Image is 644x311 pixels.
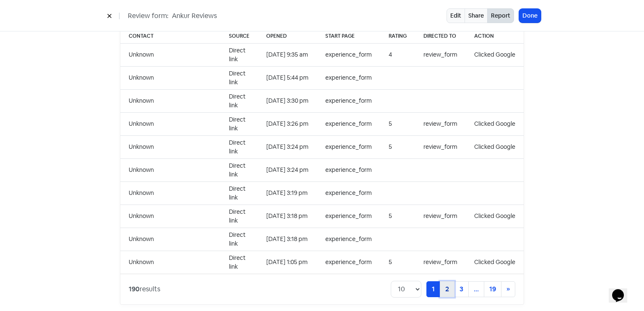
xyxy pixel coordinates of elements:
[258,29,317,44] th: Opened
[258,251,317,274] td: [DATE] 1:05 pm
[380,112,415,135] td: 5
[609,277,636,303] iframe: chat widget
[454,281,469,297] a: 3
[317,251,380,274] td: experience_form
[221,112,258,135] td: Direct link
[506,285,510,293] span: »
[415,29,466,44] th: Directed to
[258,66,317,89] td: [DATE] 5:44 pm
[129,284,160,294] div: results
[221,251,258,274] td: Direct link
[120,181,221,205] td: Unknown
[120,205,221,228] td: Unknown
[221,228,258,251] td: Direct link
[258,181,317,205] td: [DATE] 3:19 pm
[221,205,258,228] td: Direct link
[317,135,380,158] td: experience_form
[466,251,524,274] td: Clicked Google
[317,181,380,205] td: experience_form
[221,89,258,112] td: Direct link
[120,29,221,44] th: Contact
[380,29,415,44] th: Rating
[258,89,317,112] td: [DATE] 3:30 pm
[484,281,501,297] a: 19
[120,158,221,181] td: Unknown
[258,135,317,158] td: [DATE] 3:24 pm
[317,66,380,89] td: experience_form
[468,281,484,297] a: ...
[415,251,466,274] td: review_form
[466,29,524,44] th: Action
[466,205,524,228] td: Clicked Google
[221,66,258,89] td: Direct link
[466,43,524,66] td: Clicked Google
[120,66,221,89] td: Unknown
[317,228,380,251] td: experience_form
[258,112,317,135] td: [DATE] 3:26 pm
[258,158,317,181] td: [DATE] 3:24 pm
[487,8,514,23] button: Report
[221,135,258,158] td: Direct link
[440,281,454,297] a: 2
[258,228,317,251] td: [DATE] 3:18 pm
[120,135,221,158] td: Unknown
[465,8,488,23] a: Share
[317,89,380,112] td: experience_form
[380,251,415,274] td: 5
[415,43,466,66] td: review_form
[221,43,258,66] td: Direct link
[380,205,415,228] td: 5
[120,228,221,251] td: Unknown
[426,281,440,297] a: 1
[128,11,169,21] span: Review form:
[258,43,317,66] td: [DATE] 9:35 am
[380,135,415,158] td: 5
[129,285,140,293] strong: 190
[221,181,258,205] td: Direct link
[380,43,415,66] td: 4
[466,135,524,158] td: Clicked Google
[317,29,380,44] th: Start page
[221,158,258,181] td: Direct link
[120,43,221,66] td: Unknown
[120,251,221,274] td: Unknown
[415,112,466,135] td: review_form
[415,135,466,158] td: review_form
[501,281,515,297] a: Next
[317,158,380,181] td: experience_form
[120,112,221,135] td: Unknown
[447,8,465,23] a: Edit
[317,112,380,135] td: experience_form
[120,89,221,112] td: Unknown
[519,9,541,23] button: Done
[466,112,524,135] td: Clicked Google
[221,29,258,44] th: Source
[415,205,466,228] td: review_form
[317,205,380,228] td: experience_form
[317,43,380,66] td: experience_form
[258,205,317,228] td: [DATE] 3:18 pm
